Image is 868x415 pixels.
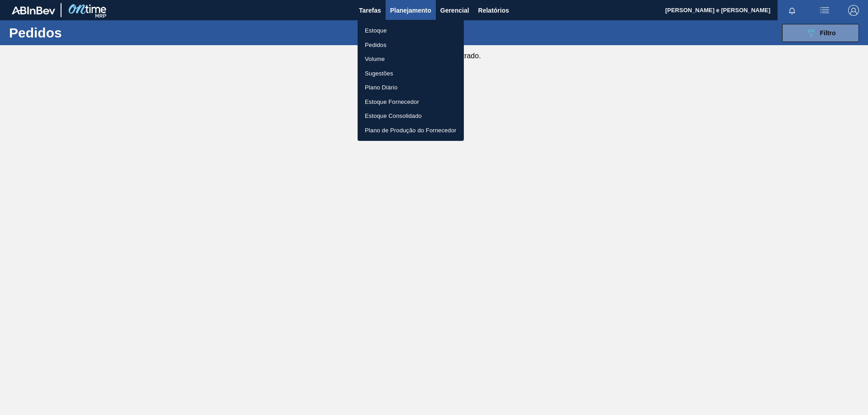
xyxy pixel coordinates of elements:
[358,52,464,66] a: Volume
[358,23,464,38] a: Estoque
[358,95,464,109] a: Estoque Fornecedor
[358,66,464,81] a: Sugestões
[358,123,464,138] a: Plano de Produção do Fornecedor
[358,38,464,52] a: Pedidos
[358,109,464,123] a: Estoque Consolidado
[358,80,464,95] a: Plano Diário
